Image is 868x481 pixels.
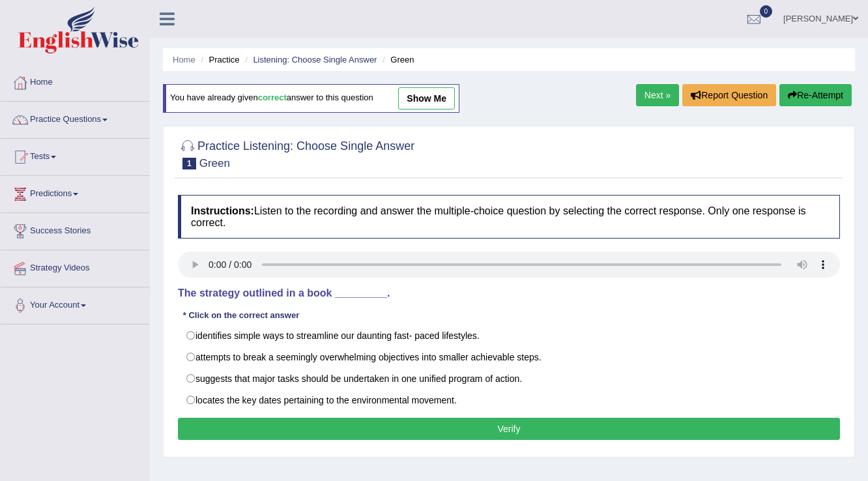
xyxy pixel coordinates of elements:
h4: The strategy outlined in a book _________. [178,287,840,299]
a: Home [173,55,195,65]
button: Report Question [682,84,776,106]
label: attempts to break a seemingly overwhelming objectives into smaller achievable steps. [178,346,840,368]
b: correct [258,93,287,103]
a: Home [1,65,149,97]
label: identifies simple ways to streamline our daunting fast- paced lifestyles. [178,325,840,347]
label: locates the key dates pertaining to the environmental movement. [178,389,840,411]
a: show me [398,87,455,109]
a: Listening: Choose Single Answer [253,55,377,65]
a: Success Stories [1,213,149,246]
li: Green [379,53,414,66]
button: Verify [178,418,840,440]
div: * Click on the correct answer [178,309,304,321]
b: Instructions: [191,205,254,216]
a: Practice Questions [1,102,149,134]
a: Strategy Videos [1,250,149,283]
button: Re-Attempt [779,84,852,106]
span: 0 [760,5,773,18]
small: Green [199,157,230,169]
h4: Listen to the recording and answer the multiple-choice question by selecting the correct response... [178,195,840,239]
span: 1 [182,158,196,169]
li: Practice [197,53,239,66]
a: Tests [1,139,149,171]
a: Predictions [1,176,149,209]
a: Your Account [1,287,149,320]
div: You have already given answer to this question [163,84,459,113]
a: Next » [636,84,679,106]
h2: Practice Listening: Choose Single Answer [178,137,414,169]
label: suggests that major tasks should be undertaken in one unified program of action. [178,368,840,390]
